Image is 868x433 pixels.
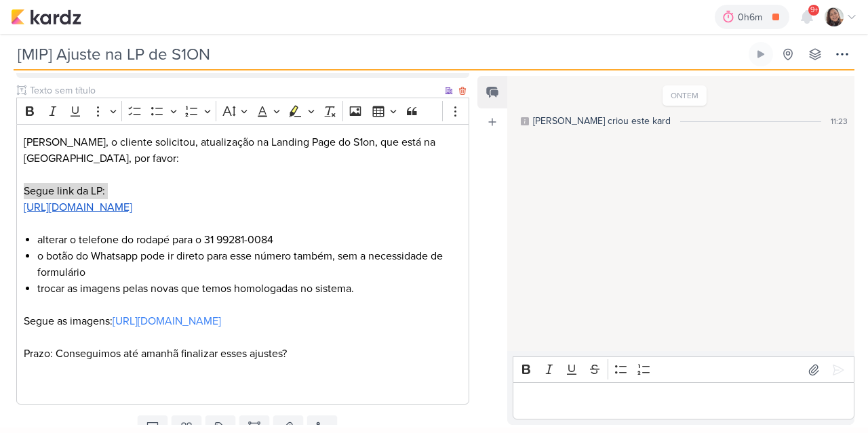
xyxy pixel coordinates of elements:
img: kardz.app [11,9,81,25]
p: [PERSON_NAME], o cliente solicitou, atualização na Landing Page do S1on, que está na [GEOGRAPHIC_... [24,134,462,167]
div: Editor toolbar [513,356,854,383]
li: trocar as imagens pelas novas que temos homologadas no sistema. [37,281,462,297]
li: alterar o telefone do rodapé para o 31 99281-0084 [37,232,462,248]
div: Editor editing area: main [16,124,469,405]
p: Segue link da LP: [24,183,462,232]
div: 11:23 [831,115,848,127]
a: [URL][DOMAIN_NAME] [24,201,132,214]
div: Editor toolbar [16,98,469,124]
li: o botão do Whatsapp pode ir direto para esse número também, sem a necessidade de formulário [37,248,462,281]
span: 9+ [810,5,818,16]
div: [PERSON_NAME] criou este kard [533,114,671,128]
img: Sharlene Khoury [825,7,844,26]
a: [URL][DOMAIN_NAME] [113,314,221,328]
p: Prazo: Conseguimos até amanhã finalizar esses ajustes? [24,346,462,362]
div: 0h6m [738,10,766,24]
div: Ligar relógio [755,49,766,60]
p: Segue as imagens: [24,313,462,329]
div: Editor editing area: main [513,382,854,419]
input: Kard Sem Título [14,42,746,66]
input: Texto sem título [27,83,442,98]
